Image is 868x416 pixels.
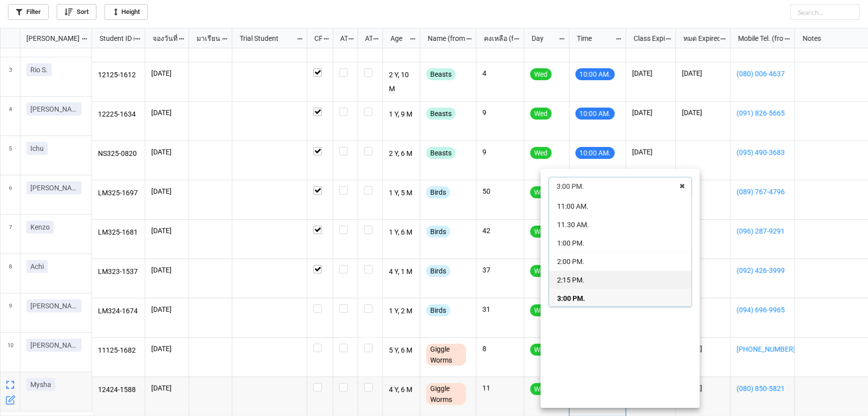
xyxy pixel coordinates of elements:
[557,294,585,302] span: 3:00 PM.
[557,258,584,266] span: 2:00 PM.
[557,239,584,247] span: 1:00 PM.
[557,276,584,284] span: 2:15 PM.
[557,221,589,229] span: 11.30 AM.
[557,202,588,210] span: 11:00 AM.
